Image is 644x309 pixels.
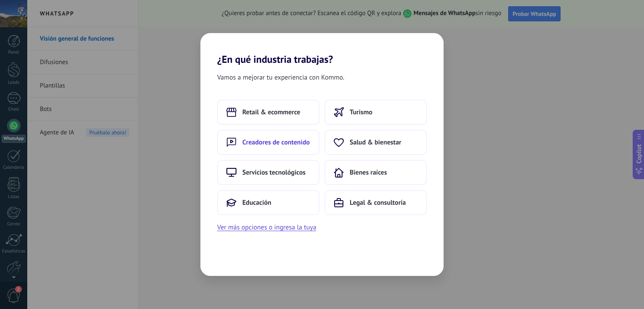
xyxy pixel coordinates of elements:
[217,222,316,233] button: Ver más opciones o ingresa la tuya
[217,100,319,125] button: Retail & ecommerce
[350,138,401,147] span: Salud & bienestar
[242,168,306,177] span: Servicios tecnológicos
[217,72,344,83] span: Vamos a mejorar tu experiencia con Kommo.
[325,160,427,185] button: Bienes raíces
[217,130,319,155] button: Creadores de contenido
[350,168,387,177] span: Bienes raíces
[200,33,444,65] h2: ¿En qué industria trabajas?
[325,100,427,125] button: Turismo
[242,138,310,147] span: Creadores de contenido
[350,198,406,207] span: Legal & consultoría
[242,108,300,116] span: Retail & ecommerce
[217,160,319,185] button: Servicios tecnológicos
[325,130,427,155] button: Salud & bienestar
[325,190,427,215] button: Legal & consultoría
[217,190,319,215] button: Educación
[350,108,372,116] span: Turismo
[242,198,271,207] span: Educación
